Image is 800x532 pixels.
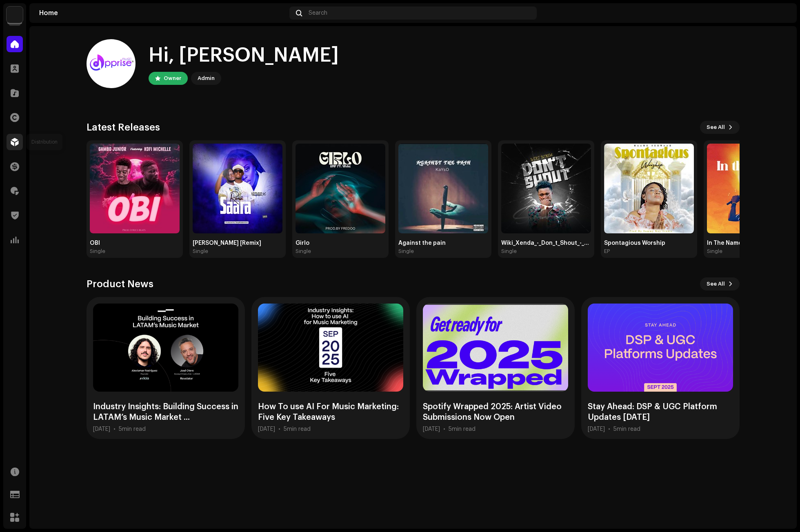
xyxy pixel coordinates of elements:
span: min read [122,426,146,432]
button: See All [700,277,740,290]
span: See All [707,276,725,292]
div: • [608,426,610,432]
img: 94355213-6620-4dec-931c-2264d4e76804 [87,39,136,88]
div: Girlo [296,240,385,246]
div: 5 [119,426,146,432]
div: Single [398,248,414,255]
div: Wiki_Xenda_-_Don_t_Shout_-_Mix_By_BlessBeatz.wav [501,240,591,246]
div: Single [501,248,517,255]
div: [DATE] [258,426,275,432]
button: See All [700,121,740,134]
img: da9aa281-f2b9-441d-acab-b1221056f786 [398,144,488,233]
div: • [443,426,445,432]
div: How To use AI For Music Marketing: Five Key Takeaways [258,401,403,423]
div: [DATE] [423,426,440,432]
div: 5 [449,426,476,432]
div: 5 [284,426,311,432]
h3: Latest Releases [87,121,160,134]
div: Industry Insights: Building Success in LATAM’s Music Market ... [93,401,238,423]
img: e6e3ab9f-e59d-4091-9825-85bf6aac3e12 [501,144,591,233]
div: Against the pain [398,240,488,246]
div: Home [39,10,286,16]
h3: Product News [87,277,153,290]
div: [DATE] [93,426,110,432]
div: In The Name [707,240,797,246]
img: 67954b43-067b-4802-b1d0-67c0942ef8e8 [90,144,180,233]
div: Single [193,248,208,255]
div: Single [90,248,105,255]
div: • [113,426,116,432]
div: [PERSON_NAME] [Remix] [193,240,282,246]
div: 5 [613,426,640,432]
div: [DATE] [588,426,605,432]
span: min read [617,426,640,432]
div: Spotify Wrapped 2025: Artist Video Submissions Now Open [423,401,568,423]
img: 5a0a936b-7e0d-47a4-b27f-abdc9a83c0dc [296,144,385,233]
div: Single [707,248,722,255]
div: Single [296,248,311,255]
div: OBI [90,240,180,246]
div: Hi, [PERSON_NAME] [149,42,339,69]
div: EP [604,248,610,255]
img: 94355213-6620-4dec-931c-2264d4e76804 [774,7,787,20]
div: Spontagious Worship [604,240,694,246]
span: Search [309,10,327,16]
div: Owner [164,73,181,83]
img: c063c506-f81a-4426-8b1a-52d1ae0e0d0d [707,144,797,233]
span: min read [452,426,476,432]
div: Admin [198,73,215,83]
div: • [278,426,280,432]
span: See All [707,119,725,135]
img: 1c16f3de-5afb-4452-805d-3f3454e20b1b [7,7,23,23]
span: min read [287,426,311,432]
img: cdf2a766-e2f9-46bd-bb6b-9905fc430ede [193,144,282,233]
div: Stay Ahead: DSP & UGC Platform Updates [DATE] [588,401,733,423]
img: 2957b314-bdd6-4a95-b61e-cff0e5e8cfbf [604,144,694,233]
